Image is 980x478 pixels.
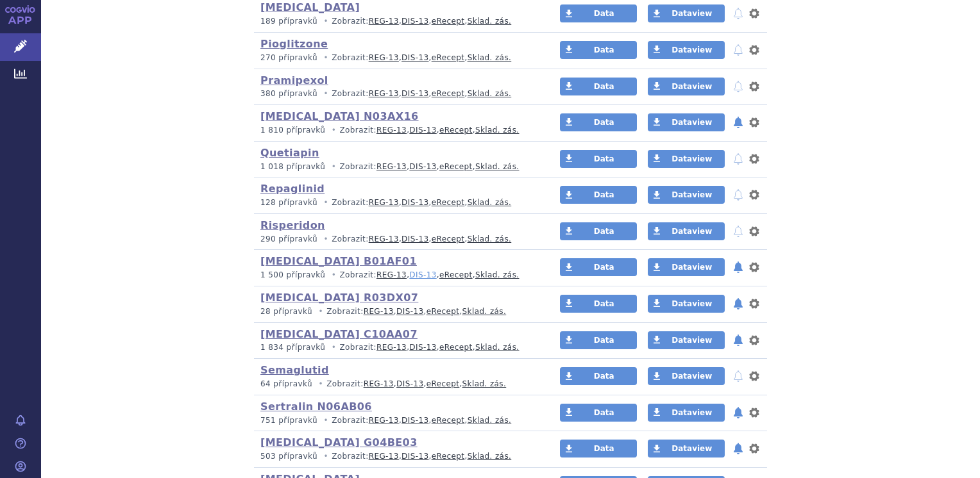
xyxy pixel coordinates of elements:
[748,224,761,239] button: nastavení
[369,53,399,62] a: REG-13
[672,444,712,453] span: Dataview
[748,42,761,58] button: nastavení
[439,343,473,352] a: eRecept
[260,38,328,50] a: Pioglitzone
[468,235,512,243] a: Sklad. zás.
[648,186,725,204] a: Dataview
[260,1,360,13] a: [MEDICAL_DATA]
[560,150,637,168] a: Data
[320,234,332,245] i: •
[320,53,332,63] i: •
[260,416,317,425] span: 751 přípravků
[260,219,325,231] a: Risperidon
[672,336,712,345] span: Dataview
[369,89,399,98] a: REG-13
[328,161,339,172] i: •
[748,405,761,420] button: nastavení
[409,270,436,279] a: DIS-13
[260,343,325,352] span: 1 834 přípravků
[594,263,614,272] span: Data
[427,379,460,388] a: eRecept
[260,270,325,279] span: 1 500 přípravků
[401,17,428,26] a: DIS-13
[468,452,512,461] a: Sklad. zás.
[560,440,637,457] a: Data
[672,408,712,417] span: Dataview
[748,79,761,94] button: nastavení
[748,115,761,130] button: nastavení
[260,161,536,172] p: Zobrazit: , , ,
[401,89,428,98] a: DIS-13
[376,162,407,171] a: REG-13
[594,82,614,91] span: Data
[260,16,536,27] p: Zobrazit: , , ,
[432,53,465,62] a: eRecept
[260,342,536,353] p: Zobrazit: , , ,
[475,126,520,135] a: Sklad. zás.
[427,307,460,316] a: eRecept
[462,307,507,316] a: Sklad. zás.
[260,198,317,207] span: 128 přípravků
[648,295,725,313] a: Dataview
[560,78,637,95] a: Data
[260,292,418,304] a: [MEDICAL_DATA] R03DX07
[401,53,428,62] a: DIS-13
[594,154,614,163] span: Data
[260,126,325,135] span: 1 810 přípravků
[396,307,423,316] a: DIS-13
[732,6,745,21] button: notifikace
[648,78,725,95] a: Dataview
[672,45,712,54] span: Dataview
[409,343,436,352] a: DIS-13
[260,89,317,98] span: 380 přípravků
[260,235,317,243] span: 290 přípravků
[369,198,399,207] a: REG-13
[320,88,332,99] i: •
[672,372,712,381] span: Dataview
[648,4,725,22] a: Dataview
[560,331,637,349] a: Data
[748,441,761,456] button: nastavení
[260,379,312,388] span: 64 přípravků
[468,89,512,98] a: Sklad. zás.
[260,197,536,208] p: Zobrazit: , , ,
[376,270,407,279] a: REG-13
[401,416,428,425] a: DIS-13
[732,224,745,239] button: notifikace
[328,125,339,136] i: •
[732,115,745,130] button: notifikace
[594,227,614,236] span: Data
[432,235,465,243] a: eRecept
[732,151,745,167] button: notifikace
[260,452,317,461] span: 503 přípravků
[320,16,332,27] i: •
[260,255,417,267] a: [MEDICAL_DATA] B01AF01
[748,333,761,348] button: nastavení
[260,306,536,317] p: Zobrazit: , , ,
[462,379,507,388] a: Sklad. zás.
[439,270,473,279] a: eRecept
[376,126,407,135] a: REG-13
[260,53,536,63] p: Zobrazit: , , ,
[315,379,326,390] i: •
[475,343,520,352] a: Sklad. zás.
[439,162,473,171] a: eRecept
[328,342,339,353] i: •
[468,17,512,26] a: Sklad. zás.
[260,328,418,340] a: [MEDICAL_DATA] C10AA07
[475,270,520,279] a: Sklad. zás.
[260,53,317,62] span: 270 přípravků
[594,336,614,345] span: Data
[260,183,325,195] a: Repaglinid
[560,367,637,385] a: Data
[594,118,614,127] span: Data
[260,125,536,136] p: Zobrazit: , , ,
[748,368,761,384] button: nastavení
[672,9,712,18] span: Dataview
[648,367,725,385] a: Dataview
[648,150,725,168] a: Dataview
[594,45,614,54] span: Data
[648,331,725,349] a: Dataview
[432,416,465,425] a: eRecept
[672,263,712,272] span: Dataview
